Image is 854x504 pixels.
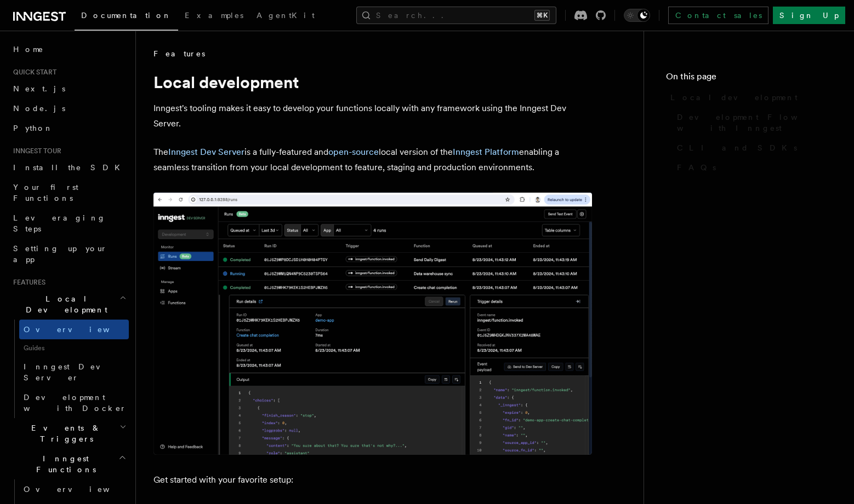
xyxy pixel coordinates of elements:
[9,239,129,269] a: Setting up your app
[24,393,127,413] span: Development with Docker
[624,9,650,22] button: Toggle dark mode
[9,422,119,444] span: Events & Triggers
[673,138,832,158] a: CLI and SDKs
[9,293,119,315] span: Local Development
[250,3,321,30] a: AgentKit
[24,325,136,334] span: Overview
[9,158,129,177] a: Install the SDK
[81,11,172,20] span: Documentation
[19,339,129,357] span: Guides
[153,48,205,59] span: Features
[9,99,129,118] a: Node.js
[9,449,129,479] button: Inngest Functions
[677,112,832,134] span: Development Flow with Inngest
[9,68,56,77] span: Quick start
[666,88,832,107] a: Local development
[9,79,129,99] a: Next.js
[168,147,244,157] a: Inngest Dev Server
[9,289,129,320] button: Local Development
[9,118,129,138] a: Python
[13,183,78,202] span: Your first Functions
[13,244,107,264] span: Setting up your app
[13,213,106,233] span: Leveraging Steps
[13,104,65,113] span: Node.js
[13,124,53,132] span: Python
[9,147,61,155] span: Inngest tour
[13,163,127,172] span: Install the SDK
[19,357,129,387] a: Inngest Dev Server
[153,193,592,455] img: The Inngest Dev Server on the Functions page
[666,70,832,88] h4: On this page
[668,7,768,24] a: Contact sales
[19,320,129,339] a: Overview
[24,362,117,382] span: Inngest Dev Server
[673,107,832,138] a: Development Flow with Inngest
[257,11,315,20] span: AgentKit
[670,92,798,103] span: Local development
[153,144,592,175] p: The is a fully-featured and local version of the enabling a seamless transition from your local d...
[13,44,44,55] span: Home
[9,39,129,59] a: Home
[75,3,178,31] a: Documentation
[9,418,129,449] button: Events & Triggers
[9,278,45,287] span: Features
[677,142,797,153] span: CLI and SDKs
[24,485,136,494] span: Overview
[9,453,118,475] span: Inngest Functions
[19,479,129,499] a: Overview
[453,147,519,157] a: Inngest Platform
[328,147,379,157] a: open-source
[13,84,65,93] span: Next.js
[773,7,845,24] a: Sign Up
[9,177,129,208] a: Your first Functions
[153,472,592,488] p: Get started with your favorite setup:
[534,10,550,21] kbd: ⌘K
[356,7,556,24] button: Search...⌘K
[677,162,716,173] span: FAQs
[673,158,832,177] a: FAQs
[153,101,592,131] p: Inngest's tooling makes it easy to develop your functions locally with any framework using the In...
[178,3,250,30] a: Examples
[19,387,129,418] a: Development with Docker
[153,72,592,92] h1: Local development
[9,320,129,418] div: Local Development
[9,208,129,239] a: Leveraging Steps
[185,11,243,20] span: Examples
